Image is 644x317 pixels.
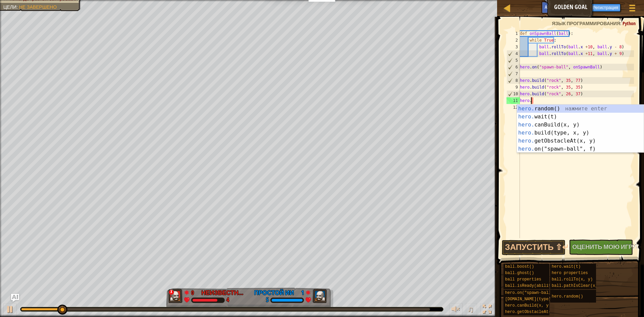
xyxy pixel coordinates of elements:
div: 5 [266,297,269,303]
div: 4 [507,50,520,57]
span: Советы [563,4,584,10]
button: Переключить полноэкранный режим [480,303,494,317]
div: 2 [506,37,520,44]
div: x [169,289,174,295]
span: [DOMAIN_NAME](type, x, y) [505,297,566,302]
span: Язык программирования [552,20,620,27]
span: Не завершено [19,4,57,10]
div: 7 [507,70,520,77]
span: hero properties [552,271,588,275]
button: Запустить ⇧↵ [502,240,566,255]
span: hero.on("spawn-ball", f) [505,290,563,295]
div: 11 [506,97,520,104]
div: 1 [506,30,520,37]
span: Оценить мою игру! [572,243,638,251]
button: Регистрация [590,4,621,12]
button: Ctrl + P: Play [3,303,17,317]
button: Регулировать громкость [449,303,463,317]
span: ball.isReady(ability) [505,283,556,288]
div: 10 [507,91,520,97]
div: 1 [297,288,304,295]
img: thang_avatar_frame.png [312,289,327,303]
span: : [16,4,19,10]
button: Ask AI [541,1,559,14]
span: ball.ghost() [505,271,534,275]
span: hero.wait(t) [552,264,581,269]
span: ball.rollTo(x, y) [552,277,593,282]
div: 8 [507,77,520,84]
button: Ask AI [11,294,19,302]
span: Python [623,20,636,27]
img: thang_avatar_frame.png [168,289,183,303]
span: ball.pathIsClear(x, y) [552,283,605,288]
div: 0 [191,288,198,295]
span: hero.random() [552,294,583,299]
button: Оценить мою игру! [569,240,633,255]
div: 5 [507,57,520,64]
div: 9 [506,84,520,91]
span: Цели [3,4,16,10]
button: ♫ [466,303,477,317]
span: ♫ [467,304,474,314]
span: ball.boost() [505,264,534,269]
div: 4 [226,297,229,303]
div: 3 [506,44,520,50]
div: Простой ИИ [254,288,294,297]
div: Неизвестный игрок [201,288,245,297]
span: : [620,20,623,27]
div: 6 [507,64,520,70]
button: Показать меню игры [624,1,641,17]
div: 12 [506,104,520,111]
span: Ask AI [545,4,556,10]
span: ball properties [505,277,541,282]
span: hero.canBuild(x, y) [505,303,551,308]
span: hero.getObstacleAt(x, y) [505,310,563,314]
